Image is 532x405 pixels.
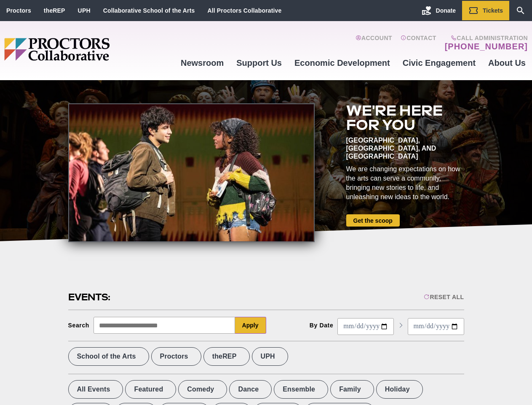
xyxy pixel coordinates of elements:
a: Tickets [462,1,509,20]
a: [PHONE_NUMBER] [445,41,528,51]
a: Civic Engagement [396,51,482,74]
a: UPH [78,7,91,14]
label: Family [330,380,374,399]
label: theREP [203,347,250,366]
a: Support Us [230,51,288,74]
span: Call Administration [442,35,528,41]
span: Donate [436,7,456,14]
label: School of the Arts [68,347,149,366]
a: theREP [44,7,65,14]
div: Reset All [424,294,464,300]
a: Search [509,1,532,20]
label: UPH [252,347,288,366]
label: Holiday [376,380,423,399]
a: About Us [482,51,532,74]
a: Contact [401,35,436,51]
label: Dance [229,380,272,399]
label: Ensemble [274,380,328,399]
div: By Date [310,322,334,329]
label: Proctors [151,347,201,366]
div: [GEOGRAPHIC_DATA], [GEOGRAPHIC_DATA], and [GEOGRAPHIC_DATA] [346,136,464,160]
a: Collaborative School of the Arts [103,7,195,14]
a: All Proctors Collaborative [207,7,281,14]
div: Search [68,322,90,329]
label: Featured [125,380,176,399]
span: Tickets [483,7,503,14]
h2: We're here for you [346,103,464,132]
a: Donate [415,1,462,20]
a: Account [356,35,392,51]
div: We are changing expectations on how the arts can serve a community, bringing new stories to life,... [346,165,464,202]
a: Proctors [6,7,31,14]
h2: Events: [68,291,112,304]
button: Apply [235,317,266,334]
label: Comedy [178,380,227,399]
label: All Events [68,380,123,399]
a: Economic Development [288,51,396,74]
img: Proctors logo [4,38,174,61]
a: Get the scoop [346,214,400,227]
a: Newsroom [174,51,230,74]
